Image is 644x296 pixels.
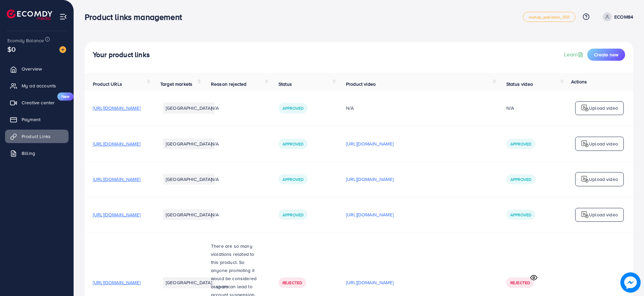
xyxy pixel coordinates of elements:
span: [URL][DOMAIN_NAME] [93,105,140,111]
span: Approved [510,212,531,218]
p: [URL][DOMAIN_NAME] [346,278,394,287]
p: [URL][DOMAIN_NAME] [346,175,394,183]
span: Product video [346,81,376,87]
a: My ad accounts [5,79,69,92]
span: Approved [283,141,303,147]
img: logo [581,211,589,219]
p: ECOM84 [614,13,633,21]
h4: Your product links [93,51,150,59]
span: [URL][DOMAIN_NAME] [93,211,140,218]
img: menu [59,13,67,21]
li: [GEOGRAPHIC_DATA] [163,174,215,185]
span: Billing [22,150,35,157]
a: ECOM84 [600,12,633,21]
span: Product Links [22,133,51,140]
img: logo [7,9,52,20]
div: N/A [346,105,490,111]
a: Payment [5,113,69,126]
p: Upload video [589,211,618,219]
span: Reason rejected [211,81,246,87]
span: Payment [22,116,41,123]
span: Actions [571,78,587,85]
img: logo [581,104,589,112]
img: logo [581,175,589,183]
span: [URL][DOMAIN_NAME] [93,140,140,147]
img: image [59,46,66,53]
img: logo [581,140,589,148]
h3: Product links management [85,12,187,22]
a: Learn [564,51,585,58]
span: Approved [510,141,531,147]
span: Create new [594,51,618,58]
span: Creative center [22,99,55,106]
span: metap_pakistan_001 [529,15,570,19]
span: N/A [211,176,219,183]
span: Rejected [510,280,530,286]
p: [URL][DOMAIN_NAME] [346,211,394,219]
span: Overview [22,65,42,72]
li: [GEOGRAPHIC_DATA] [163,103,215,113]
li: [GEOGRAPHIC_DATA] [163,138,215,149]
li: [GEOGRAPHIC_DATA] [163,277,215,288]
p: Upload video [589,140,618,148]
span: [URL][DOMAIN_NAME] [93,279,140,286]
a: metap_pakistan_001 [523,12,575,22]
span: Status [278,81,292,87]
span: Ecomdy Balance [7,37,44,44]
li: [GEOGRAPHIC_DATA] [163,209,215,220]
span: Product URLs [93,81,122,87]
p: Upload video [589,104,618,112]
span: Approved [283,105,303,111]
span: My ad accounts [22,82,56,89]
span: [URL][DOMAIN_NAME] [93,176,140,183]
span: New [57,92,74,101]
span: Status video [506,81,533,87]
a: Creative centerNew [5,96,69,109]
span: Approved [510,177,531,182]
p: Upload video [589,175,618,183]
span: N/A [211,140,219,147]
img: image [622,274,639,291]
span: Rejected [283,280,302,286]
span: N/A [211,211,219,218]
span: Approved [283,177,303,182]
a: Billing [5,146,69,160]
button: Create new [587,49,625,61]
span: There are so many violations related to this product. So anyone promoting it would be considered as [211,243,257,290]
div: N/A [506,105,514,111]
a: Product Links [5,130,69,143]
span: N/A [211,105,219,111]
span: $0 [7,44,16,54]
span: Approved [283,212,303,218]
a: Overview [5,62,69,76]
span: Target markets [160,81,192,87]
strong: spam [216,283,228,290]
p: [URL][DOMAIN_NAME] [346,140,394,148]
